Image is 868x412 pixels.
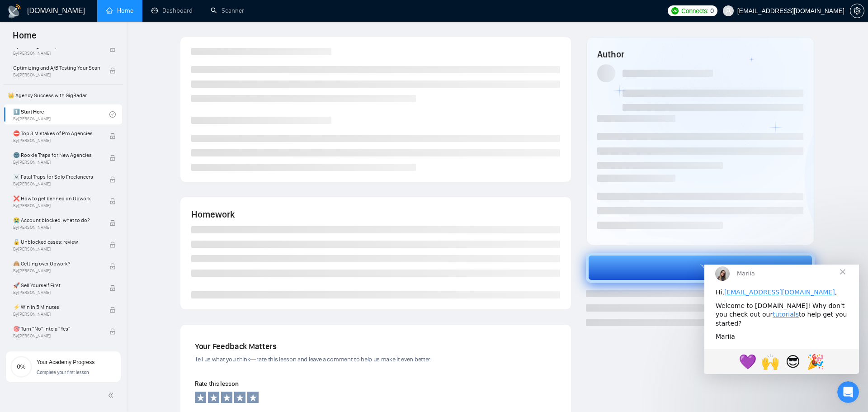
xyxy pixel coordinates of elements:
[109,155,116,161] span: lock
[13,324,100,333] span: 🎯 Turn “No” into a “Yes”
[850,7,864,14] a: setting
[13,181,100,187] span: By [PERSON_NAME]
[13,104,109,124] a: 1️⃣ Start HereBy[PERSON_NAME]
[13,51,100,56] span: By [PERSON_NAME]
[13,151,100,160] span: 🌚 Rookie Traps for New Agencies
[57,89,75,106] span: 🙌
[109,328,116,335] span: lock
[850,4,864,18] button: setting
[151,7,193,14] a: dashboardDashboard
[109,307,116,313] span: lock
[11,37,143,64] div: Welcome to [DOMAIN_NAME]! Why don't you check out our to help get you started?
[109,285,116,291] span: lock
[850,7,864,14] span: setting
[13,63,100,72] span: Optimizing and A/B Testing Your Scanner for Better Results
[13,312,100,317] span: By [PERSON_NAME]
[211,7,244,14] a: searchScanner
[13,72,100,78] span: By [PERSON_NAME]
[13,259,100,268] span: 🙈 Getting over Upwork?
[77,86,100,108] span: face with sunglasses reaction
[109,67,116,74] span: lock
[5,29,44,48] span: Home
[13,281,100,290] span: 🚀 Sell Yourself First
[81,89,96,106] span: 😎
[195,380,238,388] span: Rate this lesson
[13,225,100,230] span: By [PERSON_NAME]
[13,268,100,274] span: By [PERSON_NAME]
[13,246,100,252] span: By [PERSON_NAME]
[704,265,859,374] iframe: Intercom live chat message
[55,86,77,108] span: raised hands reaction
[191,208,560,221] h4: Homework
[710,6,714,16] span: 0
[109,176,116,183] span: lock
[837,381,859,403] iframe: Intercom live chat
[20,24,131,31] a: [EMAIL_ADDRESS][DOMAIN_NAME]
[11,24,143,33] div: Hi, ,
[109,111,116,118] span: check-circle
[37,370,89,375] span: Complete your first lesson
[106,7,133,14] a: homeHome
[11,68,143,77] div: Mariia
[692,262,708,274] span: loading
[32,86,55,108] span: purple heart reaction
[13,333,100,339] span: By [PERSON_NAME]
[109,220,116,226] span: lock
[4,86,122,104] span: 👑 Agency Success with GigRadar
[586,253,815,283] button: loading
[10,364,32,369] span: 0%
[671,7,679,14] img: upwork-logo.png
[195,341,277,351] span: Your Feedback Matters
[7,4,22,19] img: logo
[108,391,117,400] span: double-left
[597,48,804,61] h4: Author
[195,355,431,363] span: Tell us what you think—rate this lesson and leave a comment to help us make it even better.
[13,194,100,203] span: ❌ How to get banned on Upwork
[102,89,120,106] span: 🎉
[68,46,94,53] a: tutorials
[100,86,123,108] span: tada reaction
[109,198,116,204] span: lock
[109,46,116,52] span: lock
[13,203,100,208] span: By [PERSON_NAME]
[681,6,708,16] span: Connects:
[725,8,731,14] span: user
[34,89,52,106] span: 💜
[13,160,100,165] span: By [PERSON_NAME]
[13,290,100,295] span: By [PERSON_NAME]
[13,303,100,312] span: ⚡ Win in 5 Minutes
[13,237,100,246] span: 🔓 Unblocked cases: review
[13,138,100,143] span: By [PERSON_NAME]
[109,242,116,248] span: lock
[13,172,100,181] span: ☠️ Fatal Traps for Solo Freelancers
[13,216,100,225] span: 😭 Account blocked: what to do?
[109,263,116,270] span: lock
[37,359,94,365] span: Your Academy Progress
[13,129,100,138] span: ⛔ Top 3 Mistakes of Pro Agencies
[109,133,116,139] span: lock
